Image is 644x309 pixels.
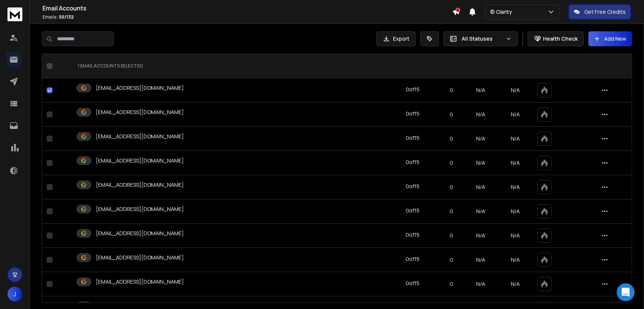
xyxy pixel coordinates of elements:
p: [EMAIL_ADDRESS][DOMAIN_NAME] [96,133,184,140]
div: 0 of 15 [406,158,420,166]
h1: Email Accounts [43,4,452,13]
span: 50 / 132 [59,14,74,20]
p: N/A [503,111,528,118]
td: N/A [463,199,498,224]
td: N/A [463,272,498,296]
div: 0 of 15 [406,280,420,287]
td: N/A [463,103,498,127]
img: logo [7,7,22,21]
p: N/A [503,208,528,215]
button: J [7,287,22,302]
p: N/A [503,159,528,167]
p: N/A [503,256,528,264]
div: 1 EMAIL ACCOUNTS SELECTED [78,63,380,69]
button: Health Check [528,31,584,46]
p: 0 [444,256,459,264]
p: Emails : [43,14,452,20]
p: 0 [444,111,459,118]
p: [EMAIL_ADDRESS][DOMAIN_NAME] [96,230,184,237]
td: N/A [463,248,498,272]
p: [EMAIL_ADDRESS][DOMAIN_NAME] [96,157,184,164]
td: N/A [463,224,498,248]
div: 0 of 15 [406,134,420,142]
div: 0 of 15 [406,207,420,214]
td: N/A [463,151,498,175]
td: N/A [463,78,498,103]
button: Export [376,31,416,46]
p: 0 [444,159,459,167]
p: 0 [444,208,459,215]
div: 0 of 15 [406,110,420,117]
td: N/A [463,127,498,151]
td: N/A [463,175,498,199]
p: [EMAIL_ADDRESS][DOMAIN_NAME] [96,181,184,189]
p: Get Free Credits [584,8,626,16]
p: © Clarity [490,8,515,16]
p: N/A [503,183,528,191]
div: 0 of 15 [406,86,420,93]
p: [EMAIL_ADDRESS][DOMAIN_NAME] [96,108,184,116]
p: [EMAIL_ADDRESS][DOMAIN_NAME] [96,278,184,286]
p: All Statuses [462,35,503,42]
p: Health Check [543,35,578,42]
div: 0 of 15 [406,183,420,190]
p: N/A [503,135,528,142]
p: 0 [444,232,459,239]
p: [EMAIL_ADDRESS][DOMAIN_NAME] [96,84,184,92]
p: N/A [503,86,528,94]
div: 0 of 15 [406,231,420,239]
p: 0 [444,135,459,142]
p: 0 [444,86,459,94]
p: N/A [503,232,528,239]
p: 0 [444,183,459,191]
div: Open Intercom Messenger [617,283,635,301]
div: 0 of 15 [406,255,420,263]
p: N/A [503,280,528,288]
p: [EMAIL_ADDRESS][DOMAIN_NAME] [96,254,184,261]
p: 0 [444,280,459,288]
p: [EMAIL_ADDRESS][DOMAIN_NAME] [96,205,184,213]
button: Add New [588,31,632,46]
button: Get Free Credits [569,4,631,19]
